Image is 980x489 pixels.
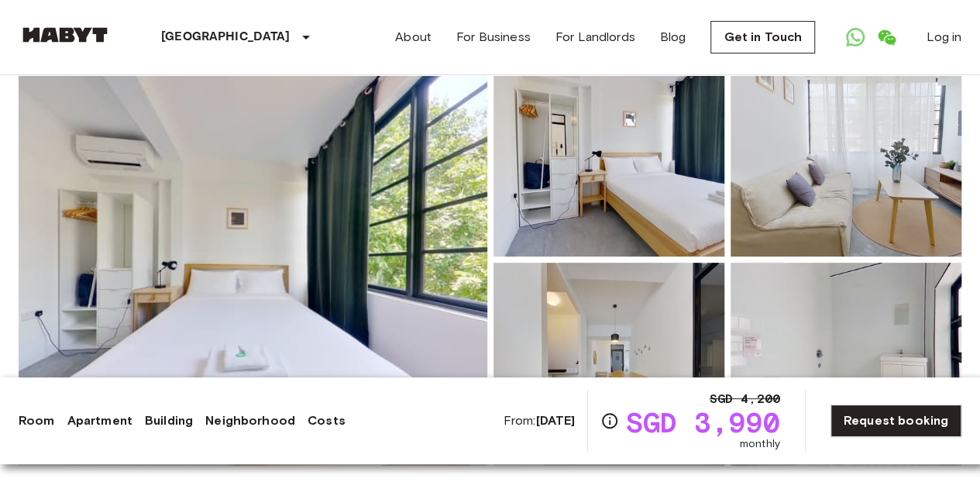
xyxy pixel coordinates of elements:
a: About [395,28,432,46]
a: Blog [660,28,686,46]
a: Apartment [67,412,132,430]
img: Picture of unit SG-01-054-006-01 [731,263,961,466]
span: SGD 4,200 [709,390,779,408]
a: Building [145,412,193,430]
p: [GEOGRAPHIC_DATA] [161,28,291,46]
a: Get in Touch [710,21,815,53]
span: monthly [740,436,780,452]
img: Picture of unit SG-01-054-006-01 [493,263,724,466]
b: [DATE] [535,413,575,428]
img: Picture of unit SG-01-054-006-01 [731,53,961,257]
a: Request booking [830,405,961,437]
a: For Business [456,28,531,46]
img: Habyt [19,27,112,43]
a: Costs [308,412,346,430]
span: SGD 3,990 [625,408,779,436]
img: Picture of unit SG-01-054-006-01 [493,53,724,257]
img: Marketing picture of unit SG-01-054-006-01 [19,53,487,466]
a: Room [19,412,55,430]
svg: Check cost overview for full price breakdown. Please note that discounts apply to new joiners onl... [600,412,619,430]
a: Open WhatsApp [840,22,871,53]
a: Neighborhood [205,412,295,430]
a: Log in [927,28,961,46]
span: From: [504,412,576,429]
a: Open WeChat [871,22,902,53]
a: For Landlords [555,28,635,46]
